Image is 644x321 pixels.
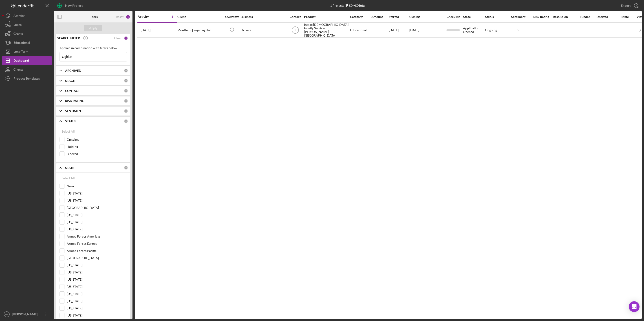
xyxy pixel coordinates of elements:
[141,28,150,32] time: 2024-10-28 19:16
[389,15,409,19] div: Started
[124,99,128,103] div: 0
[67,277,127,282] label: [US_STATE]
[595,15,616,19] div: Resolved
[65,99,84,103] b: RISK RATING
[530,15,552,19] div: Risk Rating
[124,36,128,40] div: 1
[507,28,529,32] div: 5
[344,4,353,7] div: $0
[124,166,128,170] div: 0
[223,15,240,19] div: Overview
[616,15,634,19] div: State
[389,23,409,37] div: [DATE]
[67,270,127,275] label: [US_STATE]
[67,191,127,196] label: [US_STATE]
[54,1,87,10] button: New Project
[443,15,463,19] div: Checklist
[62,174,75,183] div: Select All
[350,23,371,37] div: Educational
[65,109,83,113] b: SENTIMENT
[57,36,80,40] b: SEARCH FILTER
[330,4,366,7] div: 1 Projects • $0 Total
[241,23,286,37] div: Drivers
[124,119,128,123] div: 0
[575,15,595,19] div: Funded
[371,15,388,19] div: Amount
[124,109,128,113] div: 0
[304,15,349,19] div: Product
[60,127,77,136] button: Select All
[67,306,127,310] label: [US_STATE]
[485,15,507,19] div: Status
[463,23,485,37] div: Application Opened
[67,284,127,289] label: [US_STATE]
[84,25,102,31] button: Apply
[2,74,52,83] button: Product Templates
[116,15,124,19] div: Reset
[13,20,22,30] div: Loans
[293,28,297,32] text: SL
[2,47,52,56] a: Long-Term
[67,144,127,149] label: Holding
[13,47,28,57] div: Long-Term
[89,15,98,19] b: Filters
[13,56,29,66] div: Dashboard
[11,310,40,320] div: [PERSON_NAME]
[67,256,127,260] label: [GEOGRAPHIC_DATA]
[13,11,24,21] div: Activity
[13,74,40,84] div: Product Templates
[2,38,52,47] button: Educational
[67,152,127,156] label: Blocked
[241,15,286,19] div: Business
[575,28,595,32] div: -
[65,1,83,10] div: New Project
[67,263,127,267] label: [US_STATE]
[621,1,631,10] div: Export
[553,15,574,19] div: Resolution
[67,213,127,217] label: [US_STATE]
[67,227,127,231] label: [US_STATE]
[629,301,640,312] div: Open Intercom Messenger
[13,38,30,48] div: Educational
[126,15,130,19] div: 1
[2,29,52,38] button: Grants
[89,25,97,31] div: Apply
[13,29,23,39] div: Grants
[13,65,23,75] div: Clients
[65,69,81,72] b: ARCHIVED
[60,46,127,50] div: Applied in combination with filters below
[2,20,52,29] a: Loans
[5,313,8,316] text: MT
[409,28,419,32] time: [DATE]
[350,15,371,19] div: Category
[67,241,127,246] label: Armed Forces Europe
[67,205,127,210] label: [GEOGRAPHIC_DATA]
[2,56,52,65] button: Dashboard
[60,174,77,183] button: Select All
[67,234,127,239] label: Armed Forces Americas
[67,184,127,188] label: None
[124,89,128,93] div: 0
[2,11,52,20] button: Activity
[304,23,349,37] div: Intake [DEMOGRAPHIC_DATA] Family Services [PERSON_NAME][GEOGRAPHIC_DATA]
[67,299,127,303] label: [US_STATE]
[124,79,128,83] div: 0
[65,119,76,123] b: STATUS
[409,15,443,19] div: Closing
[67,249,127,253] label: Armed Forces Pacific
[114,36,122,40] div: Clear
[67,198,127,203] label: [US_STATE]
[616,1,642,10] button: Export
[65,89,80,93] b: CONTACT
[177,15,222,19] div: Client
[485,28,497,32] div: Ongoing
[2,65,52,74] button: Clients
[287,15,304,19] div: Contact
[65,166,74,170] b: STATE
